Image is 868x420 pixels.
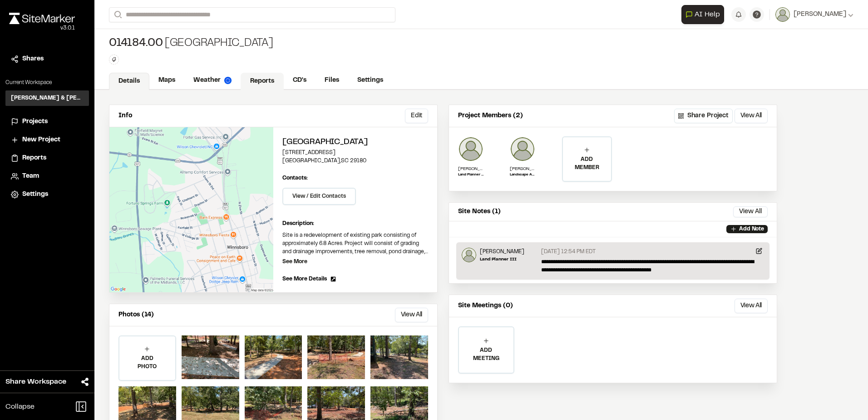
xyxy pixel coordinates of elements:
p: Info [118,111,132,121]
h3: [PERSON_NAME] & [PERSON_NAME] Inc. [11,94,84,102]
span: New Project [22,135,60,145]
div: [GEOGRAPHIC_DATA] [109,36,273,51]
p: [PERSON_NAME] [510,165,535,172]
a: Reports [241,73,284,90]
button: View / Edit Contacts [282,188,356,205]
div: Oh geez...please don't... [9,24,75,32]
a: Settings [11,190,84,200]
p: Landscape Architect [510,172,535,178]
img: User [775,7,790,22]
button: Edit Tags [109,55,119,65]
a: Reports [11,153,84,163]
a: Weather [184,72,241,89]
p: Site is a redevelopment of existing park consisting of approximately 6.8 Acres. Project will cons... [282,231,428,256]
span: Settings [22,190,48,200]
div: Open AI Assistant [681,5,728,24]
p: ADD PHOTO [119,355,175,371]
p: [STREET_ADDRESS] [282,149,428,157]
p: See More [282,258,307,266]
p: Description: [282,220,428,228]
button: [PERSON_NAME] [775,7,853,22]
button: Share Project [674,109,733,123]
p: Project Members (2) [458,111,523,121]
h2: [GEOGRAPHIC_DATA] [282,136,428,149]
p: Site Notes (1) [458,207,501,217]
img: rebrand.png [9,13,75,24]
span: AI Help [695,9,720,20]
button: View All [395,308,428,322]
a: CD's [284,72,316,89]
span: Shares [22,54,44,64]
p: Current Workspace [5,79,89,87]
p: Site Meetings (0) [458,301,513,311]
a: New Project [11,135,84,145]
span: Share Workspace [5,376,66,387]
span: See More Details [282,275,327,283]
button: Open AI Assistant [681,5,724,24]
p: Contacts: [282,174,308,182]
img: precipai.png [224,77,232,84]
a: Shares [11,54,84,64]
a: Maps [149,72,184,89]
span: Team [22,171,39,181]
span: Reports [22,153,46,163]
button: View All [735,109,768,123]
a: Projects [11,117,84,127]
span: 014184.00 [109,36,163,51]
button: Edit [405,109,428,123]
span: Projects [22,117,48,127]
a: Team [11,171,84,181]
img: Jonathan Diaddigo [458,136,483,162]
p: ADD MEETING [459,346,513,363]
p: [PERSON_NAME] [480,248,524,256]
p: [PERSON_NAME] [458,165,483,172]
button: View All [733,206,768,217]
p: ADD MEMBER [563,155,611,172]
a: Settings [348,72,392,89]
p: Add Note [739,225,764,233]
p: Land Planner III [480,256,524,263]
p: [GEOGRAPHIC_DATA] , SC 29180 [282,157,428,165]
img: Jonathan Diaddigo [462,248,476,262]
a: Files [316,72,348,89]
p: Photos (14) [118,310,154,320]
span: [PERSON_NAME] [794,10,846,20]
a: Details [109,73,149,90]
p: [DATE] 12:54 PM EDT [541,248,596,256]
img: Michael Ethridge [510,136,535,162]
p: Land Planner III [458,172,483,178]
button: View All [735,299,768,313]
button: Search [109,7,125,22]
span: Collapse [5,401,35,412]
